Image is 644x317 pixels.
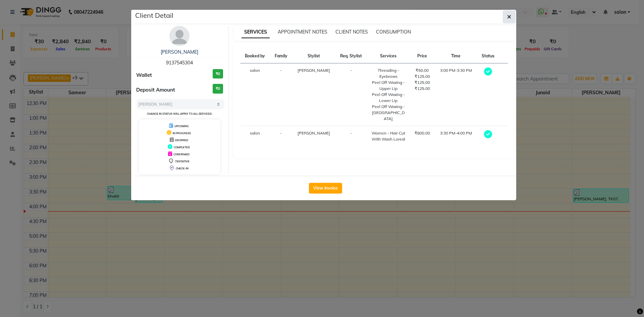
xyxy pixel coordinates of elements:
[135,10,173,20] h5: Client Detail
[414,86,431,92] div: ₹125.00
[298,68,330,73] span: [PERSON_NAME]
[335,29,368,35] span: CLIENT NOTES
[298,130,330,136] span: [PERSON_NAME]
[241,26,270,38] span: SERVICES
[371,104,406,122] div: Peel Off Waxing - [GEOGRAPHIC_DATA]
[410,49,435,63] th: Price
[371,92,406,104] div: Peel Off Waxing - Lower Lip
[166,60,193,66] span: 9137545304
[335,63,367,126] td: -
[414,67,431,73] div: ₹50.00
[414,130,431,136] div: ₹800.00
[147,112,212,115] small: Change in status will apply to all services.
[240,63,270,126] td: salon
[335,126,367,147] td: -
[270,49,292,63] th: Family
[414,73,431,80] div: ₹125.00
[240,126,270,147] td: salon
[173,131,191,135] span: IN PROGRESS
[376,29,411,35] span: CONSUMPTION
[161,49,198,55] a: [PERSON_NAME]
[270,126,292,147] td: -
[292,49,335,63] th: Stylist
[176,167,189,170] span: CHECK-IN
[335,49,367,63] th: Req. Stylist
[414,80,431,86] div: ₹125.00
[175,139,188,142] span: DROPPED
[174,146,190,149] span: COMPLETED
[371,130,406,142] div: Women - Hair Cut With Wash Loreal
[213,69,223,79] h3: ₹0
[477,49,499,63] th: Status
[278,29,327,35] span: APPOINTMENT NOTES
[435,63,477,126] td: 3:00 PM-3:30 PM
[173,153,190,156] span: CONFIRMED
[240,49,270,63] th: Booked by
[270,63,292,126] td: -
[435,49,477,63] th: Time
[136,86,175,94] span: Deposit Amount
[136,71,152,79] span: Wallet
[371,80,406,92] div: Peel Off Waxing - Upper Lip
[213,84,223,94] h3: ₹0
[435,126,477,147] td: 3:30 PM-4:00 PM
[174,124,189,128] span: UPCOMING
[309,183,342,194] button: View Invoice
[367,49,410,63] th: Services
[169,26,190,46] img: avatar
[175,160,190,163] span: TENTATIVE
[371,67,406,80] div: Threading - Eyebrows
